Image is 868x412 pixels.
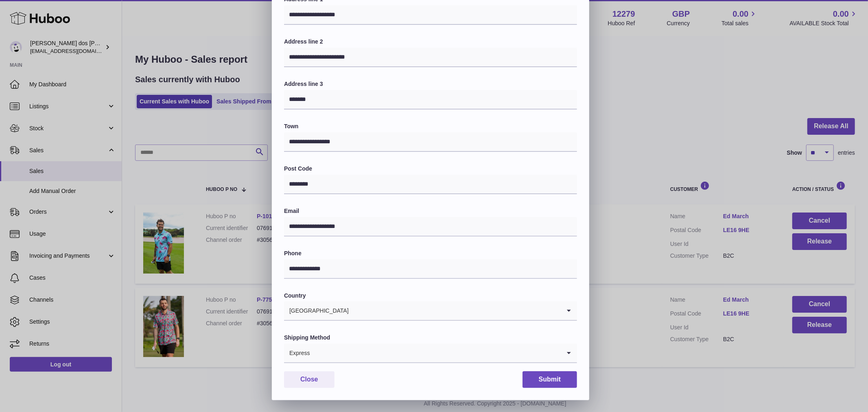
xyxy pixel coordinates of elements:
span: [GEOGRAPHIC_DATA] [284,301,349,320]
input: Search for option [310,344,561,362]
div: Search for option [284,301,577,321]
span: Express [284,344,310,362]
button: Close [284,371,335,388]
label: Post Code [284,165,577,173]
label: Shipping Method [284,334,577,342]
label: Email [284,207,577,215]
label: Address line 3 [284,80,577,88]
label: Town [284,123,577,130]
label: Address line 2 [284,38,577,46]
button: Submit [523,371,577,388]
label: Country [284,292,577,300]
label: Phone [284,250,577,257]
div: Search for option [284,344,577,363]
input: Search for option [349,301,561,320]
